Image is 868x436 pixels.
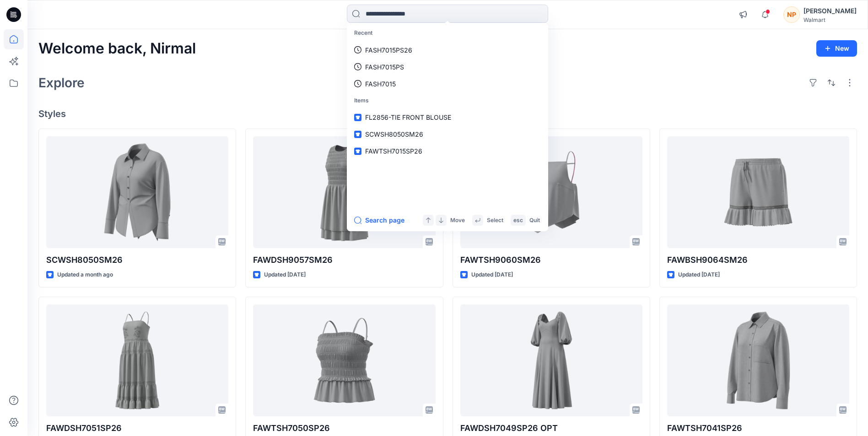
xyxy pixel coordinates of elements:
p: Updated [DATE] [678,270,720,280]
p: FASH7015PS26 [365,45,412,55]
p: FAWTSH7041SP26 [667,422,849,435]
a: FAWTSH7041SP26 [667,304,849,416]
span: FL2856-TIE FRONT BLOUSE [365,113,451,121]
p: Quit [529,216,540,225]
a: FAWTSH7015SP26 [349,143,546,160]
p: FAWTSH7050SP26 [253,422,435,435]
a: FASH7015 [349,75,546,92]
p: FASH7015 [365,79,396,89]
span: SCWSH8050SM26 [365,130,423,138]
div: NP [783,6,800,23]
span: FAWTSH7015SP26 [365,147,422,155]
p: Items [349,92,546,109]
p: esc [513,216,523,225]
p: FAWDSH7049SP26 OPT [460,422,642,435]
p: FAWTSH9060SM26 [460,254,642,266]
p: Updated [DATE] [264,270,306,280]
a: FAWDSH7049SP26 OPT [460,304,642,416]
a: SCWSH8050SM26 [46,136,228,248]
a: FASH7015PS26 [349,42,546,58]
a: FAWDSH9057SM26 [253,136,435,248]
a: FAWTSH7050SP26 [253,304,435,416]
div: [PERSON_NAME] [803,5,857,16]
a: FASH7015PS [349,58,546,75]
h4: Styles [38,108,857,119]
p: Move [450,216,465,225]
p: Select [487,216,503,225]
p: Updated [DATE] [471,270,513,280]
a: FL2856-TIE FRONT BLOUSE [349,109,546,126]
p: Updated a month ago [57,270,113,280]
a: SCWSH8050SM26 [349,126,546,143]
div: Walmart [803,16,857,23]
p: FAWDSH9057SM26 [253,254,435,266]
a: FAWDSH7051SP26 [46,304,228,416]
a: FAWTSH9060SM26 [460,136,642,248]
p: Recent [349,25,546,42]
p: SCWSH8050SM26 [46,254,228,266]
h2: Welcome back, Nirmal [38,40,196,57]
p: FASH7015PS [365,62,404,72]
p: FAWDSH7051SP26 [46,422,228,435]
button: New [816,40,857,57]
h2: Explore [38,75,85,90]
a: FAWBSH9064SM26 [667,136,849,248]
p: FAWBSH9064SM26 [667,254,849,266]
button: Search page [354,215,404,226]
